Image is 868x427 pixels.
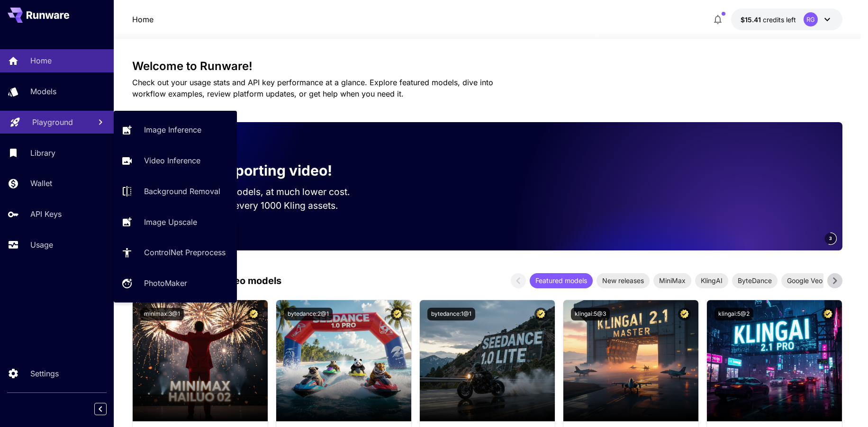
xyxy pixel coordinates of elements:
[101,400,114,418] div: Collapse sidebar
[247,308,260,320] button: Certified Model – Vetted for best performance and includes a commercial license.
[653,276,691,285] span: MiniMax
[391,308,404,320] button: Certified Model – Vetted for best performance and includes a commercial license.
[707,300,842,421] img: alt
[781,276,828,285] span: Google Veo
[741,15,796,25] div: $15.40942
[563,300,698,421] img: alt
[420,300,555,421] img: alt
[114,118,237,142] a: Image Inference
[94,403,107,415] button: Collapse sidebar
[30,208,62,220] p: API Keys
[763,16,796,24] span: credits left
[147,199,368,213] p: Save up to $500 for every 1000 Kling assets.
[534,308,547,320] button: Certified Model – Vetted for best performance and includes a commercial license.
[114,210,237,233] a: Image Upscale
[30,55,52,66] p: Home
[822,308,834,320] button: Certified Model – Vetted for best performance and includes a commercial license.
[829,235,832,242] span: 3
[32,116,73,128] p: Playground
[132,14,154,25] nav: breadcrumb
[284,308,333,320] button: bytedance:2@1
[731,9,842,30] button: $15.40942
[132,14,154,25] p: Home
[276,300,411,421] img: alt
[144,247,226,258] p: ControlNet Preprocess
[132,60,842,73] h3: Welcome to Runware!
[147,185,368,199] p: Run the best video models, at much lower cost.
[30,178,52,189] p: Wallet
[144,186,220,197] p: Background Removal
[133,300,268,421] img: alt
[30,368,59,379] p: Settings
[30,86,56,97] p: Models
[530,276,593,285] span: Featured models
[144,216,197,228] p: Image Upscale
[695,276,728,285] span: KlingAI
[30,239,53,250] p: Usage
[114,241,237,264] a: ControlNet Preprocess
[144,124,201,135] p: Image Inference
[571,308,610,320] button: klingai:5@3
[132,78,493,98] span: Check out your usage stats and API key performance at a glance. Explore featured models, dive int...
[678,308,691,320] button: Certified Model – Vetted for best performance and includes a commercial license.
[804,12,818,27] div: RG
[30,147,55,159] p: Library
[144,277,187,289] p: PhotoMaker
[114,149,237,172] a: Video Inference
[114,180,237,203] a: Background Removal
[741,16,763,24] span: $15.41
[114,272,237,295] a: PhotoMaker
[714,308,753,320] button: klingai:5@2
[427,308,475,320] button: bytedance:1@1
[140,308,184,320] button: minimax:3@1
[732,276,778,285] span: ByteDance
[597,276,650,285] span: New releases
[144,155,200,166] p: Video Inference
[174,160,332,181] p: Now supporting video!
